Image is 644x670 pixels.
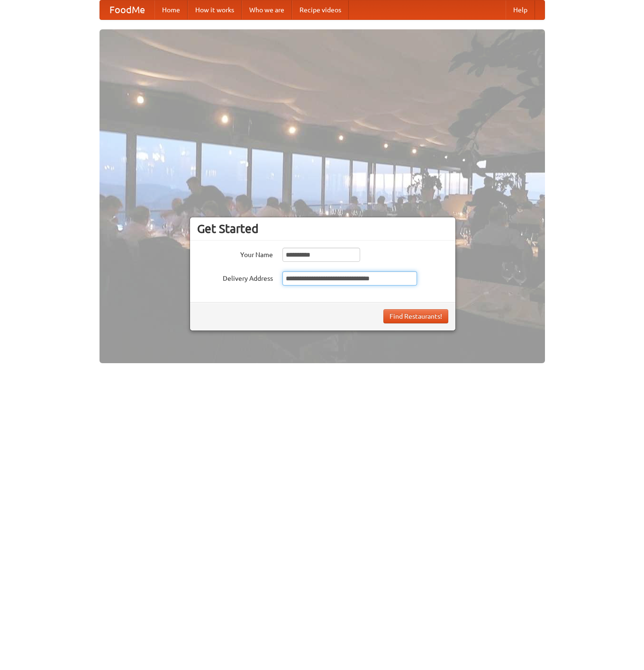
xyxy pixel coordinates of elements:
a: Help [506,0,535,19]
label: Delivery Address [197,271,273,283]
button: Find Restaurants! [383,309,448,323]
label: Your Name [197,248,273,259]
a: Recipe videos [292,0,349,19]
a: Who we are [242,0,292,19]
a: FoodMe [100,0,154,19]
a: Home [154,0,188,19]
h3: Get Started [197,222,448,236]
a: How it works [188,0,242,19]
